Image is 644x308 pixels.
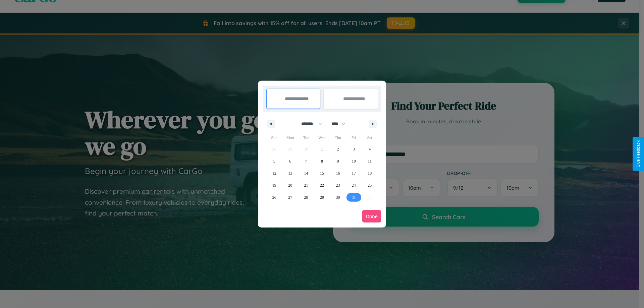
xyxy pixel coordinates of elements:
button: 28 [298,191,314,203]
span: 4 [369,143,371,155]
span: Tue [298,132,314,143]
span: 21 [304,179,308,191]
span: Mon [282,132,298,143]
button: 1 [314,143,330,155]
span: 3 [353,143,355,155]
span: 20 [288,179,292,191]
button: 26 [266,191,282,203]
span: 19 [272,179,276,191]
button: 7 [298,155,314,167]
button: 14 [298,167,314,179]
button: 18 [362,167,378,179]
button: 19 [266,179,282,191]
div: Give Feedback [636,140,641,168]
span: 1 [321,143,323,155]
button: 20 [282,179,298,191]
button: 21 [298,179,314,191]
button: 4 [362,143,378,155]
button: 27 [282,191,298,203]
span: 2 [337,143,339,155]
button: 8 [314,155,330,167]
button: 17 [346,167,362,179]
span: 31 [352,191,356,203]
button: 31 [346,191,362,203]
span: 8 [321,155,323,167]
span: 13 [288,167,292,179]
button: 5 [266,155,282,167]
span: Wed [314,132,330,143]
button: 11 [362,155,378,167]
span: 27 [288,191,292,203]
span: 7 [305,155,307,167]
span: 18 [368,167,372,179]
button: 3 [346,143,362,155]
span: 11 [368,155,372,167]
span: Sat [362,132,378,143]
span: 28 [304,191,308,203]
button: 13 [282,167,298,179]
span: Fri [346,132,362,143]
button: 12 [266,167,282,179]
button: 2 [330,143,346,155]
span: 15 [320,167,324,179]
button: Done [362,210,381,223]
button: 23 [330,179,346,191]
button: 6 [282,155,298,167]
button: 10 [346,155,362,167]
span: 23 [336,179,340,191]
button: 30 [330,191,346,203]
span: Sun [266,132,282,143]
button: 22 [314,179,330,191]
button: 29 [314,191,330,203]
span: 17 [352,167,356,179]
span: 10 [352,155,356,167]
span: 12 [272,167,276,179]
span: 26 [272,191,276,203]
span: Thu [330,132,346,143]
span: 29 [320,191,324,203]
span: 30 [336,191,340,203]
span: 5 [273,155,275,167]
span: 14 [304,167,308,179]
button: 24 [346,179,362,191]
button: 15 [314,167,330,179]
button: 25 [362,179,378,191]
span: 22 [320,179,324,191]
span: 25 [368,179,372,191]
button: 9 [330,155,346,167]
span: 9 [337,155,339,167]
span: 16 [336,167,340,179]
span: 6 [289,155,291,167]
button: 16 [330,167,346,179]
span: 24 [352,179,356,191]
